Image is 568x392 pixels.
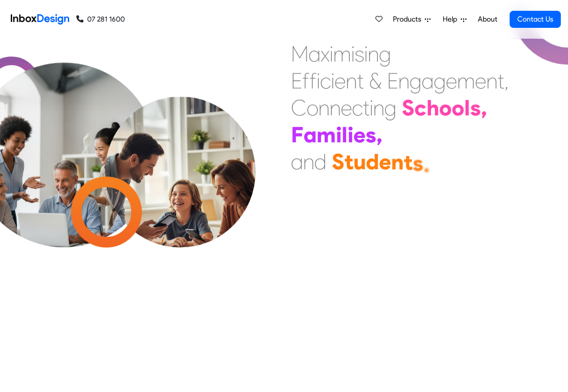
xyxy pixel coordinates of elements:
div: M [291,40,308,67]
div: t [363,94,370,121]
div: h [427,94,439,121]
div: a [308,40,321,67]
div: e [341,94,352,121]
div: n [303,148,314,175]
div: f [302,67,309,94]
div: i [364,40,368,67]
div: t [344,148,353,175]
a: Products [389,10,434,28]
div: F [291,121,304,148]
div: g [409,67,422,94]
div: e [353,121,365,148]
div: S [402,94,414,121]
div: a [291,148,303,175]
div: o [452,94,464,121]
div: n [398,67,409,94]
a: Help [439,10,470,28]
div: a [304,121,317,148]
img: parents_with_child.png [86,97,274,285]
div: m [333,40,351,67]
div: a [422,67,434,94]
div: n [318,94,330,121]
div: s [365,121,376,148]
div: c [320,67,331,94]
div: n [368,40,379,67]
div: i [317,67,320,94]
div: . [423,151,430,178]
div: f [309,67,317,94]
div: E [291,67,302,94]
div: , [376,121,383,148]
div: o [439,94,452,121]
span: Help [443,14,461,25]
div: e [475,67,486,94]
div: , [504,67,509,94]
div: n [373,94,384,121]
div: e [379,148,391,175]
div: e [335,67,346,94]
div: d [366,148,379,175]
div: g [434,67,446,94]
div: m [457,67,475,94]
div: l [464,94,470,121]
div: u [353,148,366,175]
div: c [414,94,427,121]
div: n [330,94,341,121]
div: m [317,121,336,148]
span: Products [393,14,425,25]
div: t [498,67,504,94]
div: o [307,94,318,121]
div: , [481,94,487,121]
div: i [331,67,335,94]
div: & [369,67,382,94]
div: s [470,94,481,121]
div: e [446,67,457,94]
div: i [330,40,333,67]
div: s [413,150,423,176]
div: Maximising Efficient & Engagement, Connecting Schools, Families, and Students. [291,40,509,175]
div: g [379,40,391,67]
div: c [352,94,363,121]
div: i [370,94,373,121]
div: t [357,67,364,94]
div: n [486,67,498,94]
a: Contact Us [510,11,561,28]
div: E [387,67,398,94]
div: i [351,40,355,67]
div: n [346,67,357,94]
div: g [384,94,396,121]
div: s [355,40,364,67]
div: l [342,121,348,148]
div: C [291,94,307,121]
div: i [336,121,342,148]
div: i [348,121,353,148]
div: t [404,149,413,176]
div: x [321,40,330,67]
div: d [314,148,326,175]
a: 07 281 1600 [76,14,125,25]
div: n [391,148,404,175]
a: About [475,10,500,28]
div: S [332,148,344,175]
